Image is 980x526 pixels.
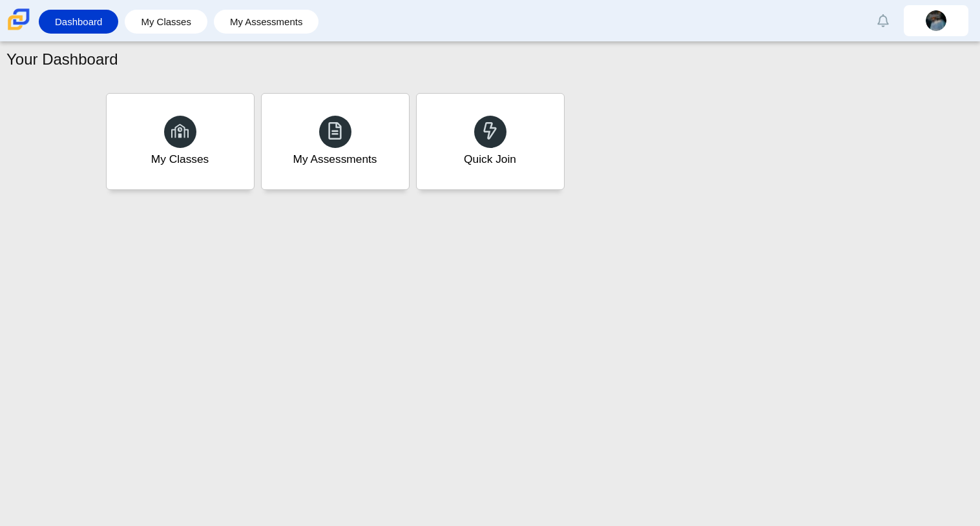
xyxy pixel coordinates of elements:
[261,93,410,190] a: My Assessments
[904,5,968,36] a: melanie.victorioma.VXlCcH
[926,10,946,31] img: melanie.victorioma.VXlCcH
[45,10,112,34] a: Dashboard
[464,151,516,167] div: Quick Join
[416,93,565,190] a: Quick Join
[220,10,313,34] a: My Assessments
[131,10,201,34] a: My Classes
[293,151,377,167] div: My Assessments
[151,151,209,167] div: My Classes
[5,6,32,33] img: Carmen School of Science & Technology
[869,6,897,35] a: Alerts
[106,93,255,190] a: My Classes
[6,48,118,70] h1: Your Dashboard
[5,24,32,35] a: Carmen School of Science & Technology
